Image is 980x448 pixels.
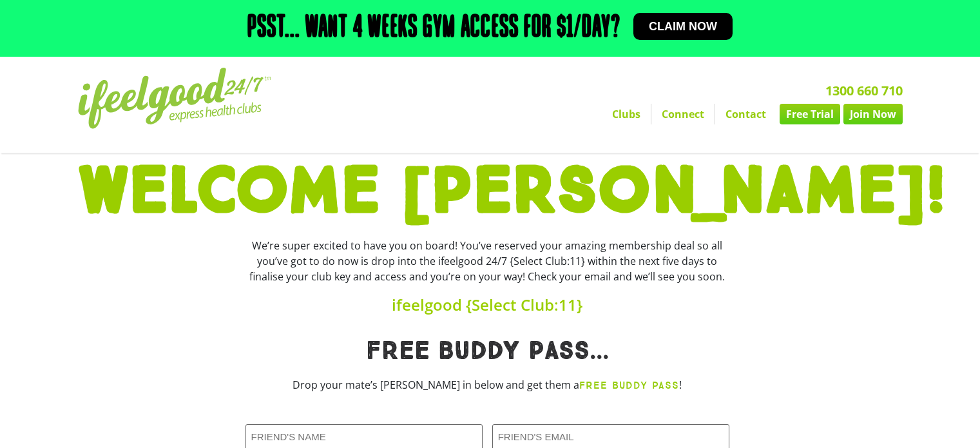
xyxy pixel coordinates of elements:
nav: Menu [371,104,903,124]
a: Join Now [843,104,903,124]
strong: FREE BUDDY PASS [579,379,679,391]
h2: Psst... Want 4 weeks gym access for $1/day? [247,13,620,44]
a: Claim now [633,13,733,40]
h1: Free Buddy pass... [245,338,729,364]
a: Connect [651,104,715,124]
a: Contact [715,104,776,124]
span: Claim now [649,21,717,32]
a: Free Trial [780,104,840,124]
h4: ifeelgood {Select Club:11} [245,297,729,313]
h1: WELCOME [PERSON_NAME]! [78,159,903,225]
a: Clubs [602,104,651,124]
p: Drop your mate’s [PERSON_NAME] in below and get them a ! [245,377,729,393]
div: We’re super excited to have you on board! You’ve reserved your amazing membership deal so all you... [245,238,729,284]
a: 1300 660 710 [825,82,903,99]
